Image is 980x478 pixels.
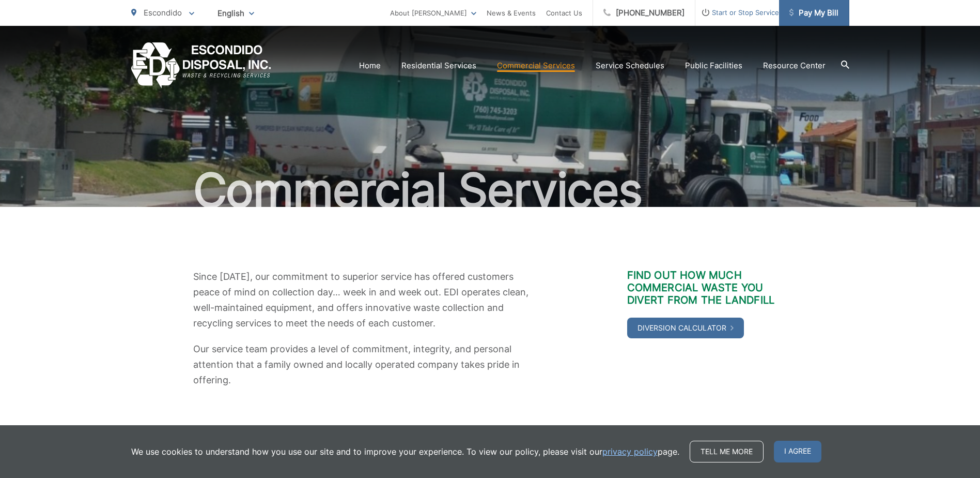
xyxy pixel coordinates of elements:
h1: Commercial Services [131,165,849,216]
a: EDCD logo. Return to the homepage. [131,42,271,88]
span: Pay My Bill [789,7,838,19]
a: Tell me more [690,441,764,462]
a: Public Facilities [685,59,742,72]
span: English [210,4,262,22]
a: privacy policy [602,445,658,458]
a: Diversion Calculator [627,318,744,338]
a: Home [359,59,381,72]
span: Escondido [144,8,182,18]
h3: Find out how much commercial waste you divert from the landfill [627,269,787,306]
a: Resource Center [763,59,826,72]
p: Since [DATE], our commitment to superior service has offered customers peace of mind on collectio... [193,269,539,331]
a: Contact Us [546,7,582,19]
a: Service Schedules [596,59,664,72]
a: News & Events [487,7,536,19]
span: I agree [774,441,821,462]
a: Residential Services [401,59,476,72]
a: Commercial Services [497,59,575,72]
p: We use cookies to understand how you use our site and to improve your experience. To view our pol... [131,445,679,458]
p: Our service team provides a level of commitment, integrity, and personal attention that a family ... [193,341,539,388]
a: About [PERSON_NAME] [390,7,476,19]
